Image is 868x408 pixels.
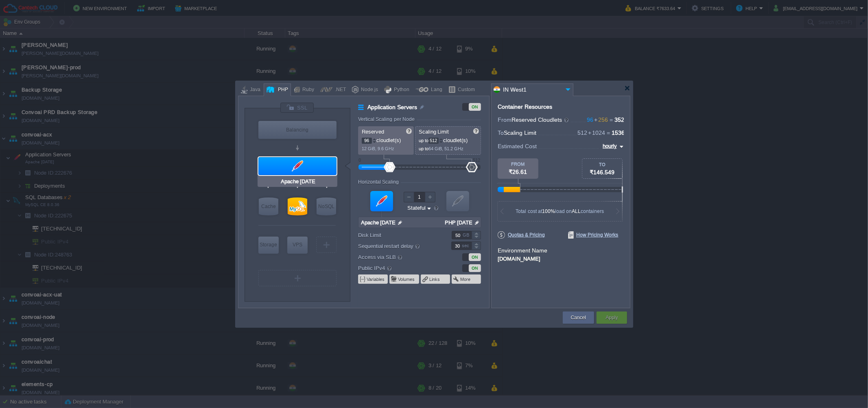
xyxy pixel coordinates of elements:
div: NoSQL [317,197,336,215]
span: 1024 [587,129,605,136]
div: Balancing [258,121,337,139]
div: Ruby [300,84,314,96]
div: TO [582,162,622,167]
span: How Pricing Works [568,231,619,239]
div: NoSQL Databases [317,197,336,215]
div: Lang [429,84,442,96]
span: Estimated Cost [498,142,537,151]
button: Variables [367,276,385,283]
button: Links [429,276,441,283]
div: Node.js [359,84,378,96]
span: + [587,129,592,136]
label: Sequential restart delay [358,241,441,250]
div: Application Servers [258,157,337,175]
div: Java [247,84,260,96]
span: up to [419,146,429,151]
div: PHP [275,84,288,96]
div: Elastic VPS [287,237,308,254]
div: Storage [258,237,279,253]
span: Scaling Limit [504,129,536,136]
span: From [498,116,512,123]
span: up to [419,138,429,143]
span: Quotas & Pricing [498,231,545,239]
span: 1536 [612,129,625,136]
div: VPS [287,237,308,253]
div: ON [469,264,481,272]
span: = [608,116,614,123]
div: GB [463,231,471,239]
span: 64 GiB, 51.2 GHz [429,146,464,151]
span: ₹146.549 [590,169,615,175]
div: Storage Containers [258,237,279,254]
div: 512 [473,158,480,162]
span: Scaling Limit [419,129,449,135]
span: = [605,129,612,136]
p: cloudlet(s) [419,135,478,144]
div: Vertical Scaling per Node [358,116,417,122]
p: cloudlet(s) [362,135,411,144]
span: To [498,129,504,136]
span: ₹26.61 [509,169,527,175]
div: Python [391,84,409,96]
div: Create New Layer [316,237,337,253]
span: 512 [577,129,587,136]
div: Load Balancer [258,121,337,139]
span: 352 [614,116,624,123]
span: + [593,116,598,123]
span: 256 [593,116,608,123]
div: ON [469,253,481,261]
button: More [460,276,471,283]
button: Cancel [571,314,586,322]
div: [DOMAIN_NAME] [498,254,624,262]
div: 0 [359,158,361,162]
span: 96 [587,116,593,123]
button: Volumes [398,276,415,283]
label: Environment Name [498,247,547,254]
label: Access via SLB [358,252,441,261]
div: SQL Databases [288,197,307,215]
span: Reserved [362,129,384,135]
div: Container Resources [498,104,552,110]
label: Disk Limit [358,231,441,239]
div: sec [462,242,471,250]
div: Create New Layer [258,270,337,286]
span: Reserved Cloudlets [512,116,570,123]
div: .NET [332,84,346,96]
div: ON [469,103,481,111]
span: 12 GiB, 9.6 GHz [362,146,394,151]
div: Horizontal Scaling [358,179,401,185]
div: Custom [455,84,475,96]
div: Cache [259,197,278,215]
button: Apply [606,314,618,322]
div: FROM [498,162,538,167]
label: Public IPv4 [358,263,441,272]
